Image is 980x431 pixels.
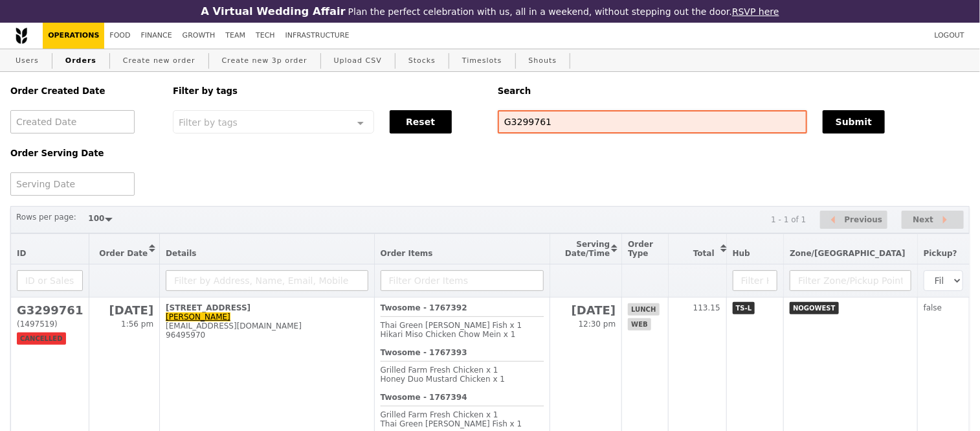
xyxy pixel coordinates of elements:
[17,249,26,258] span: ID
[17,332,66,345] span: cancelled
[381,321,522,330] span: Thai Green [PERSON_NAME] Fish x 1
[201,5,345,17] h3: A Virtual Wedding Affair
[16,27,27,44] img: Grain logo
[251,23,280,49] a: Tech
[220,23,251,49] a: Team
[498,86,970,96] h5: Search
[43,23,104,49] a: Operations
[930,23,970,49] a: Logout
[913,212,933,227] span: Next
[457,49,507,73] a: Timeslots
[924,303,942,312] span: false
[17,320,83,329] div: (1497519)
[628,318,651,331] span: web
[121,320,153,329] span: 1:56 pm
[381,270,544,291] input: Filter Order Items
[381,375,506,384] span: Honey Duo Mustard Chicken x 1
[136,23,177,49] a: Finance
[381,366,498,375] span: Grilled Farm Fresh Chicken x 1
[733,249,750,258] span: Hub
[381,393,467,402] b: Twosome - 1767394
[179,116,238,128] span: Filter by tags
[329,49,387,73] a: Upload CSV
[579,320,616,329] span: 12:30 pm
[403,49,441,73] a: Stocks
[10,148,157,158] h5: Order Serving Date
[173,86,482,96] h5: Filter by tags
[790,249,906,258] span: Zone/[GEOGRAPHIC_DATA]
[10,172,135,196] input: Serving Date
[95,303,153,317] h2: [DATE]
[166,331,368,340] div: 96495970
[17,270,83,291] input: ID or Salesperson name
[771,215,806,224] div: 1 - 1 of 1
[166,249,196,258] span: Details
[823,110,885,134] button: Submit
[166,303,368,312] div: [STREET_ADDRESS]
[118,49,201,73] a: Create new order
[217,49,313,73] a: Create new 3p order
[498,110,807,134] input: Search any field
[733,270,777,291] input: Filter Hub
[381,303,467,312] b: Twosome - 1767392
[820,211,887,229] button: Previous
[381,410,498,419] span: Grilled Farm Fresh Chicken x 1
[280,23,355,49] a: Infrastructure
[628,303,659,316] span: lunch
[790,302,838,314] span: NOGOWEST
[104,23,135,49] a: Food
[10,86,157,96] h5: Order Created Date
[381,419,522,428] span: Thai Green [PERSON_NAME] Fish x 1
[166,321,368,331] div: [EMAIL_ADDRESS][DOMAIN_NAME]
[924,249,957,258] span: Pickup?
[381,348,467,357] b: Twosome - 1767393
[16,211,76,224] label: Rows per page:
[163,5,816,17] div: Plan the perfect celebration with us, all in a weekend, without stepping out the door.
[166,270,368,291] input: Filter by Address, Name, Email, Mobile
[177,23,221,49] a: Growth
[10,49,44,73] a: Users
[381,330,516,339] span: Hikari Miso Chicken Chow Mein x 1
[166,312,230,321] a: [PERSON_NAME]
[556,303,616,317] h2: [DATE]
[732,6,779,17] a: RSVP here
[845,212,883,227] span: Previous
[902,211,964,229] button: Next
[693,303,720,312] span: 113.15
[733,302,755,314] span: TS-L
[10,110,135,134] input: Created Date
[17,303,83,317] h2: G3299761
[628,240,653,258] span: Order Type
[381,249,433,258] span: Order Items
[60,49,102,73] a: Orders
[790,270,911,291] input: Filter Zone/Pickup Point
[524,49,562,73] a: Shouts
[390,110,452,134] button: Reset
